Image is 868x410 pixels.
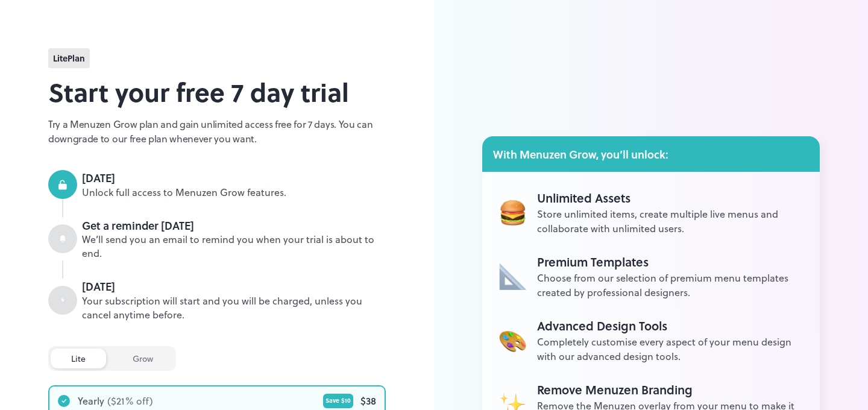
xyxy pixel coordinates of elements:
img: Unlimited Assets [499,327,526,354]
div: $ 38 [360,394,376,408]
div: Premium Templates [537,253,803,271]
h2: Start your free 7 day trial [48,73,386,111]
span: lite Plan [53,52,85,65]
img: Unlimited Assets [499,199,526,226]
div: Unlock full access to Menuzen Grow features. [82,186,386,200]
div: Get a reminder [DATE] [82,218,386,233]
div: Save $ 10 [323,394,353,408]
p: Try a Menuzen Grow plan and gain unlimited access free for 7 days. You can downgrade to our free ... [48,117,386,146]
div: [DATE] [82,279,386,294]
div: lite [51,348,106,368]
div: Store unlimited items, create multiple live menus and collaborate with unlimited users. [537,207,803,236]
div: We’ll send you an email to remind you when your trial is about to end. [82,233,386,260]
div: Completely customise every aspect of your menu design with our advanced design tools. [537,335,803,364]
div: ($ 21 % off) [107,394,153,408]
div: Unlimited Assets [537,189,803,207]
div: grow [112,348,174,368]
div: Yearly [78,394,104,408]
div: Choose from our selection of premium menu templates created by professional designers. [537,271,803,300]
img: Unlimited Assets [499,263,526,290]
div: [DATE] [82,170,386,186]
div: Your subscription will start and you will be charged, unless you cancel anytime before. [82,294,386,322]
div: With Menuzen Grow, you’ll unlock: [482,136,820,172]
div: Advanced Design Tools [537,317,803,335]
div: Remove Menuzen Branding [537,380,803,399]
